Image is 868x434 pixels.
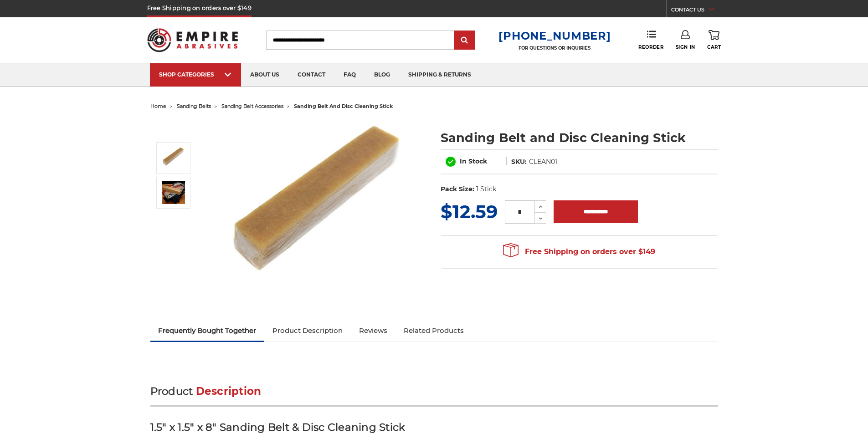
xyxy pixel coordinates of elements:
span: sanding belt and disc cleaning stick [294,103,393,109]
a: about us [241,63,288,87]
span: In Stock [460,157,487,165]
h1: Sanding Belt and Disc Cleaning Stick [441,129,718,147]
div: SHOP CATEGORIES [159,71,232,78]
a: sanding belt accessories [221,103,283,109]
strong: 1.5" x 1.5" x 8" Sanding Belt & Disc Cleaning Stick [150,421,406,434]
dt: SKU: [511,157,527,167]
a: CONTACT US [671,5,721,17]
span: Cart [707,44,721,50]
a: blog [365,63,399,87]
span: $12.59 [441,200,498,223]
dd: CLEAN01 [529,157,557,167]
a: Reorder [638,30,663,50]
a: shipping & returns [399,63,480,87]
a: Cart [707,30,721,50]
input: Submit [456,31,474,50]
img: Empire Abrasives [147,22,238,58]
span: Free Shipping on orders over $149 [503,243,655,261]
p: FOR QUESTIONS OR INQUIRIES [498,45,611,51]
span: Description [196,385,262,398]
span: Reorder [638,44,663,50]
a: [PHONE_NUMBER] [498,29,611,42]
a: Reviews [351,321,395,341]
img: Sanding Belt and Disc Cleaning Stick [162,181,185,204]
a: home [150,103,166,109]
img: Sanding Belt and Disc Cleaning Stick [228,119,411,301]
dt: Pack Size: [441,184,474,194]
a: Related Products [395,321,472,341]
dd: 1 Stick [476,184,496,194]
span: Sign In [676,44,695,50]
span: Product [150,385,193,398]
a: contact [288,63,334,87]
a: faq [334,63,365,87]
a: sanding belts [177,103,211,109]
img: Sanding Belt and Disc Cleaning Stick [162,147,185,169]
a: Frequently Bought Together [150,321,265,341]
a: Product Description [264,321,351,341]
